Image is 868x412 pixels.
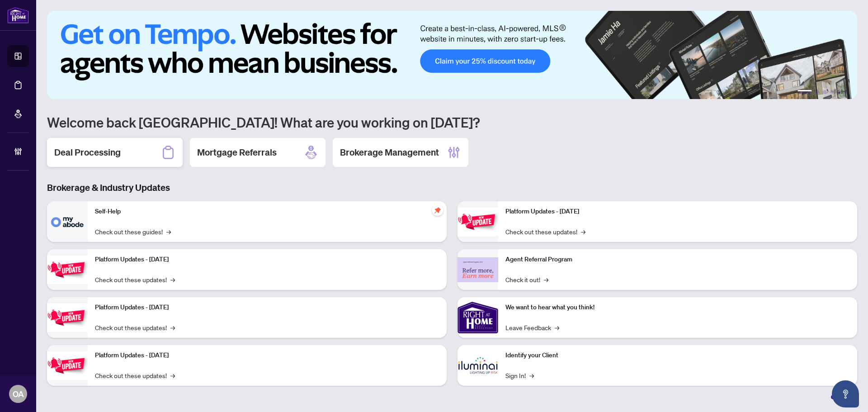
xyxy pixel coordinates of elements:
[505,370,534,380] a: Sign In!→
[7,7,29,24] img: logo
[47,181,857,194] h3: Brokerage & Industry Updates
[95,207,439,217] p: Self-Help
[47,256,88,284] img: Platform Updates - September 16, 2025
[458,208,498,236] img: Platform Updates - June 23, 2025
[95,227,171,237] a: Check out these guides!→
[47,201,88,242] img: Self-Help
[166,227,171,237] span: →
[505,227,585,237] a: Check out these updates!→
[432,205,443,216] span: pushpin
[54,146,121,159] h2: Deal Processing
[830,90,834,94] button: 4
[823,90,826,94] button: 3
[13,388,24,400] span: OA
[844,90,848,94] button: 6
[458,257,498,282] img: Agent Referral Program
[816,90,819,94] button: 2
[832,380,859,407] button: Open asap
[581,227,585,237] span: →
[837,90,841,94] button: 5
[47,351,88,380] img: Platform Updates - July 8, 2025
[797,90,812,94] button: 1
[95,303,439,313] p: Platform Updates - [DATE]
[47,303,88,332] img: Platform Updates - July 21, 2025
[170,275,175,284] span: →
[340,146,439,159] h2: Brokerage Management
[170,322,175,332] span: →
[95,350,439,360] p: Platform Updates - [DATE]
[505,350,850,360] p: Identify your Client
[505,255,850,265] p: Agent Referral Program
[544,275,548,284] span: →
[47,11,857,99] img: Slide 0
[47,114,857,131] h1: Welcome back [GEOGRAPHIC_DATA]! What are you working on [DATE]?
[95,370,175,380] a: Check out these updates!→
[505,322,559,332] a: Leave Feedback→
[95,275,175,284] a: Check out these updates!→
[95,255,439,265] p: Platform Updates - [DATE]
[505,207,850,217] p: Platform Updates - [DATE]
[458,345,498,386] img: Identify your Client
[95,322,175,332] a: Check out these updates!→
[529,370,534,380] span: →
[555,322,559,332] span: →
[197,146,277,159] h2: Mortgage Referrals
[505,275,548,284] a: Check it out!→
[505,303,850,313] p: We want to hear what you think!
[458,297,498,338] img: We want to hear what you think!
[170,370,175,380] span: →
